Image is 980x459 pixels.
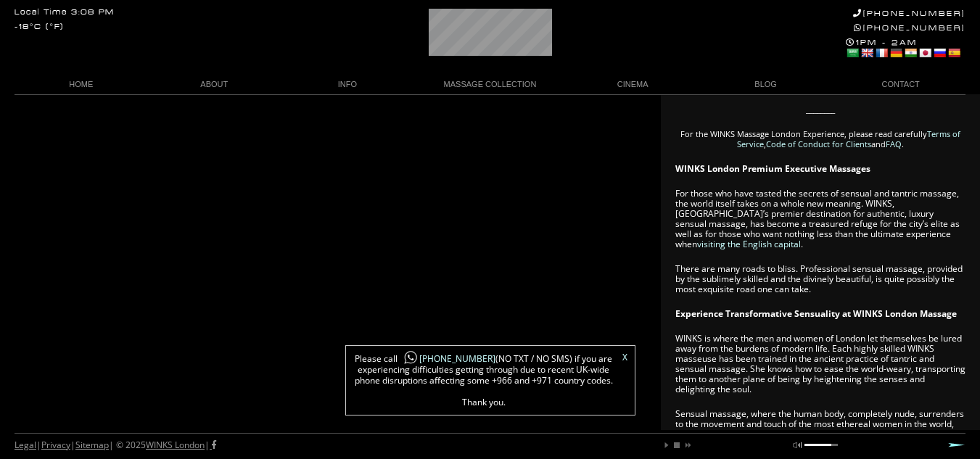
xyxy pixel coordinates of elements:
a: next [683,441,691,450]
div: Local Time 3:08 PM [15,9,115,17]
a: German [889,47,902,59]
a: Arabic [846,47,859,59]
a: play [662,441,671,450]
a: [PHONE_NUMBER] [398,352,495,365]
p: WINKS is where the men and women of London let themselves be lured away from the burdens of moder... [675,334,965,394]
p: ________ [675,104,965,115]
a: WINKS London [146,439,205,451]
a: English [860,47,873,59]
a: Japanese [918,47,931,59]
img: whatsapp-icon1.png [403,350,418,365]
a: visiting the English capital [697,238,801,250]
a: Russian [933,47,946,59]
a: [PHONE_NUMBER] [853,9,965,18]
div: 1PM - 2AM [846,38,965,61]
a: INFO [281,75,414,94]
p: For those who have tasted the secrets of sensual and tantric massage, the world itself takes on a... [675,189,965,249]
a: Privacy [41,439,70,451]
span: Please call (NO TXT / NO SMS) if you are experiencing difficulties getting through due to recent ... [353,353,614,408]
a: ABOUT [148,75,281,94]
a: Terms of Service [737,128,960,149]
a: [PHONE_NUMBER] [854,23,965,33]
a: CONTACT [832,75,965,94]
a: CINEMA [566,75,699,94]
a: Hindi [904,47,917,59]
a: mute [793,441,802,450]
span: For the WINKS Massage London Experience, please read carefully , and . [680,128,960,149]
a: stop [672,441,681,450]
a: Next [948,442,965,447]
a: MASSAGE COLLECTION [414,75,567,94]
a: Code of Conduct for Clients [766,138,871,149]
a: French [875,47,888,59]
a: Sitemap [75,439,109,451]
a: BLOG [699,75,833,94]
a: Spanish [947,47,960,59]
a: FAQ [886,138,902,149]
a: X [622,353,627,362]
a: Legal [15,439,36,451]
p: There are many roads to bliss. Professional sensual massage, provided by the sublimely skilled an... [675,264,965,294]
a: HOME [15,75,148,94]
strong: Experience Transformative Sensuality at WINKS London Massage [675,307,957,320]
strong: WINKS London Premium Executive Massages [675,162,870,175]
div: | | | © 2025 | [15,434,216,457]
div: -18°C (°F) [15,23,64,31]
